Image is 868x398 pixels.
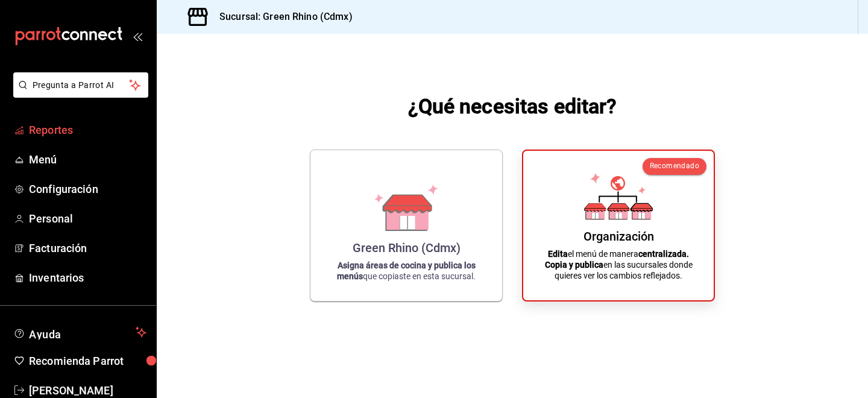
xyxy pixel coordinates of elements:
strong: centralizada. [638,249,689,259]
h3: Sucursal: Green Rhino (Cdmx) [210,10,353,24]
p: el menú de manera en las sucursales donde quieres ver los cambios reflejados. [538,248,699,281]
span: Pregunta a Parrot AI [33,79,130,92]
span: Configuración [29,181,146,197]
strong: Asigna áreas de cocina y publica los menús [337,261,476,281]
strong: Edita [548,249,568,259]
span: Menú [29,151,146,168]
button: Pregunta a Parrot AI [13,72,148,98]
span: Inventarios [29,270,146,286]
span: Ayuda [29,325,131,340]
span: Recomienda Parrot [29,353,146,369]
span: Reportes [29,122,146,138]
span: Personal [29,210,146,227]
button: open_drawer_menu [133,31,142,41]
div: Green Rhino (Cdmx) [353,241,461,255]
p: que copiaste en esta sucursal. [325,260,488,282]
span: Facturación [29,240,146,256]
div: Organización [583,229,654,244]
strong: Copia y publica [545,260,603,270]
span: Recomendado [650,162,699,170]
a: Pregunta a Parrot AI [8,87,148,100]
h1: ¿Qué necesitas editar? [408,92,617,121]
